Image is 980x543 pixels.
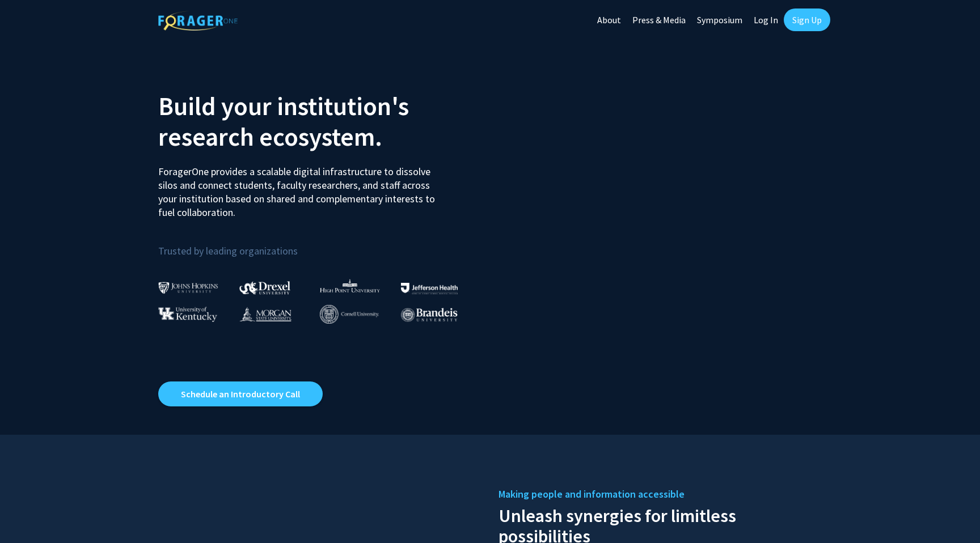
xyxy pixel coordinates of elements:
[499,486,822,503] h5: Making people and information accessible
[158,156,443,219] p: ForagerOne provides a scalable digital infrastructure to dissolve silos and connect students, fac...
[320,279,380,292] img: High Point University
[158,11,238,31] img: ForagerOne Logo
[158,282,218,294] img: Johns Hopkins University
[320,305,379,324] img: Cornell University
[784,9,830,31] a: Sign Up
[158,381,323,406] a: Opens in a new tab
[401,283,458,294] img: Thomas Jefferson University
[158,307,217,322] img: University of Kentucky
[239,307,292,321] img: Morgan State University
[158,228,481,260] p: Trusted by leading organizations
[239,281,290,294] img: Drexel University
[158,91,481,152] h2: Build your institution's research ecosystem.
[401,308,458,322] img: Brandeis University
